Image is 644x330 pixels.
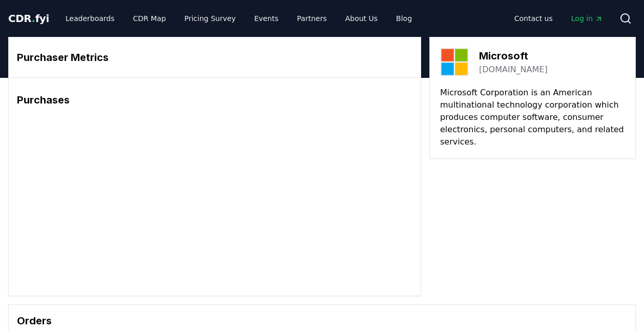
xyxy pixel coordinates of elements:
[571,13,603,24] span: Log in
[388,9,420,28] a: Blog
[440,48,469,76] img: Microsoft-logo
[176,9,244,28] a: Pricing Survey
[57,9,123,28] a: Leaderboards
[8,12,49,25] span: CDR fyi
[479,64,548,76] a: [DOMAIN_NAME]
[506,9,561,28] a: Contact us
[246,9,286,28] a: Events
[17,313,627,328] h3: Orders
[479,48,548,64] h3: Microsoft
[506,9,611,28] nav: Main
[32,12,35,25] span: .
[125,9,174,28] a: CDR Map
[17,92,412,108] h3: Purchases
[8,11,49,26] a: CDR.fyi
[337,9,386,28] a: About Us
[57,9,420,28] nav: Main
[440,87,625,148] p: Microsoft Corporation is an American multinational technology corporation which produces computer...
[17,50,412,65] h3: Purchaser Metrics
[563,9,611,28] a: Log in
[289,9,335,28] a: Partners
